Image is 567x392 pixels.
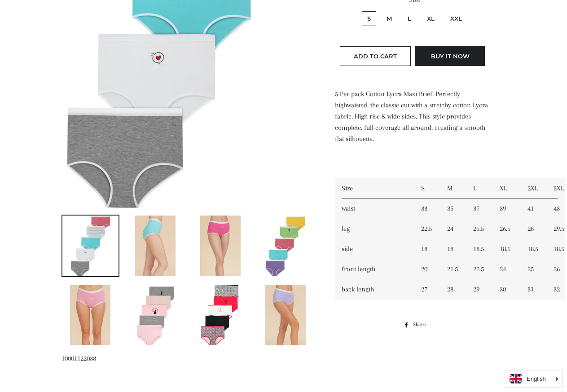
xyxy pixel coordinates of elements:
td: 43 [547,198,565,219]
td: 18.5 [547,239,565,259]
td: XL [493,178,521,198]
a: English [510,374,558,383]
img: Load image into Gallery viewer, Multipack Maxi Brief 5pp [135,285,176,345]
td: 26 [547,259,565,279]
td: 28 [440,279,466,300]
td: 29 [466,279,493,300]
td: 18.5 [521,239,547,259]
label: XL [422,11,440,26]
i: English [527,376,546,382]
td: 37 [466,198,493,219]
img: Load image into Gallery viewer, Multipack Maxi Brief 5pp [135,216,176,276]
td: 22.5 [414,219,440,239]
span: Add to Cart [354,53,397,60]
button: Buy it now [415,46,485,66]
td: back length [335,279,414,300]
td: 18 [440,239,466,259]
td: M [440,178,466,198]
td: L [466,178,493,198]
td: 20 [414,259,440,279]
img: Load image into Gallery viewer, Multipack Maxi Brief 5pp [200,216,241,276]
td: 24 [440,219,466,239]
td: 2XL [521,178,547,198]
img: Load image into Gallery viewer, Multipack Maxi Brief 5pp [200,285,241,345]
td: waist [335,198,414,219]
td: 41 [521,198,547,219]
td: 28 [521,219,547,239]
span: Share [413,320,430,330]
td: side [335,239,414,259]
td: 27 [414,279,440,300]
td: 3XL [547,178,565,198]
img: Load image into Gallery viewer, Multipack Maxi Brief 5pp [265,216,306,276]
td: 35 [440,198,466,219]
button: Add to Cart [340,46,411,66]
p: 5 Per pack Cotton Lycra Maxi Brief. Perfectly highwaisted, the classic cut with a stretchy cotton... [335,88,494,145]
td: 21.5 [440,259,466,279]
td: 18.5 [466,239,493,259]
img: Load image into Gallery viewer, Multipack Maxi Brief 5pp [70,285,110,345]
label: S [362,11,376,26]
td: 22.5 [466,259,493,279]
td: S [414,178,440,198]
td: 39 [493,198,521,219]
td: leg [335,219,414,239]
td: 18.5 [493,239,521,259]
label: L [402,11,417,26]
td: 29.5 [547,219,565,239]
td: 33 [414,198,440,219]
td: 32 [547,279,565,300]
span: 10001122038 [62,354,96,362]
td: front length [335,259,414,279]
td: 31 [521,279,547,300]
td: 30 [493,279,521,300]
label: M [381,11,397,26]
td: 25.5 [466,219,493,239]
td: 18 [414,239,440,259]
img: Load image into Gallery viewer, Multipack Maxi Brief 5pp [265,285,306,345]
td: 26.5 [493,219,521,239]
label: XXL [445,11,467,26]
img: Load image into Gallery viewer, Multipack Maxi Brief 5pp [70,216,110,276]
td: 24 [493,259,521,279]
td: Size [335,178,414,198]
td: 25 [521,259,547,279]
